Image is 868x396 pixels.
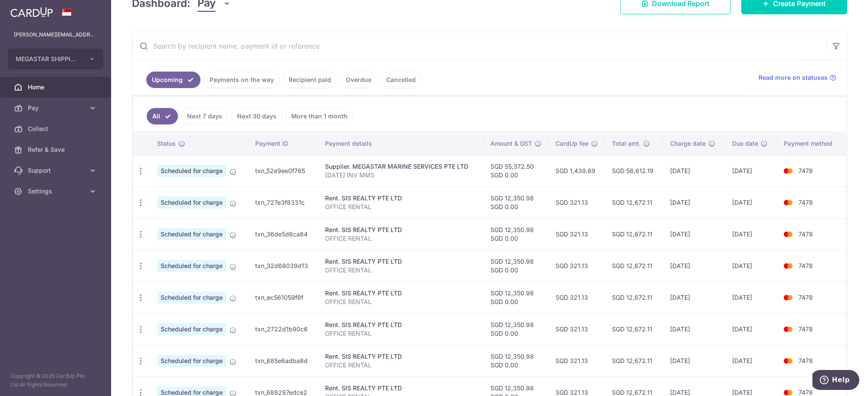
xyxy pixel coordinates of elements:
td: SGD 12,350.98 SGD 0.00 [483,250,549,281]
img: Bank Card [779,324,797,334]
p: OFFICE RENTAL [325,329,476,338]
td: SGD 12,350.98 SGD 0.00 [483,313,549,345]
div: Rent. SIS REALTY PTE LTD [325,352,476,361]
td: txn_36de5d6ca84 [248,218,319,250]
input: Search by recipient name, payment id or reference [132,32,826,60]
td: SGD 1,439.69 [549,155,605,187]
span: Scheduled for charge [157,260,226,272]
td: txn_32d68039d13 [248,250,319,281]
td: txn_ec561059f8f [248,281,319,313]
img: Bank Card [779,166,797,176]
a: Recipient paid [283,72,337,88]
th: Payment details [318,132,483,155]
span: MEGASTAR SHIPPING PTE LTD [16,55,80,63]
p: OFFICE RENTAL [325,298,476,306]
td: txn_685e6adba8d [248,345,319,376]
span: 7478 [799,199,813,206]
img: Bank Card [779,261,797,271]
span: 7478 [799,357,813,364]
span: Scheduled for charge [157,165,226,177]
td: SGD 321.13 [549,250,605,281]
p: OFFICE RENTAL [325,234,476,243]
img: Bank Card [779,229,797,239]
span: 7478 [799,262,813,269]
span: Scheduled for charge [157,196,226,209]
td: [DATE] [725,187,777,218]
td: SGD 12,350.98 SGD 0.00 [483,187,549,218]
div: Supplier. MEGASTAR MARINE SERVICES PTE LTD [325,162,476,171]
span: Scheduled for charge [157,355,226,367]
img: Bank Card [779,356,797,366]
span: 7478 [799,167,813,174]
span: Read more on statuses [759,73,828,82]
span: Home [28,83,85,92]
td: SGD 12,350.98 SGD 0.00 [483,345,549,376]
span: CardUp fee [556,139,589,148]
span: 7478 [799,230,813,238]
td: SGD 12,672.11 [605,250,663,281]
a: More than 1 month [286,108,353,124]
span: Support [28,166,85,175]
span: Collect [28,124,85,133]
span: 7478 [799,294,813,301]
td: [DATE] [663,313,725,345]
span: Due date [732,139,758,148]
td: [DATE] [663,281,725,313]
a: Cancelled [381,72,421,88]
p: [DATE] INV MMS [325,171,476,180]
td: txn_2722d1b90c6 [248,313,319,345]
td: SGD 321.13 [549,187,605,218]
td: SGD 321.13 [549,345,605,376]
td: [DATE] [663,155,725,187]
a: Overdue [340,72,377,88]
th: Payment ID [248,132,319,155]
td: [DATE] [663,218,725,250]
td: SGD 12,672.11 [605,345,663,376]
td: txn_52e9ee0f765 [248,155,319,187]
span: Pay [28,104,85,112]
td: SGD 12,672.11 [605,313,663,345]
td: SGD 12,350.98 SGD 0.00 [483,218,549,250]
a: Payments on the way [204,72,279,88]
p: OFFICE RENTAL [325,361,476,370]
a: Read more on statuses [759,73,836,82]
td: SGD 12,672.11 [605,218,663,250]
td: [DATE] [725,155,777,187]
p: OFFICE RENTAL [325,266,476,275]
span: Charge date [670,139,706,148]
a: Next 7 days [181,108,228,124]
td: SGD 12,672.11 [605,281,663,313]
span: Settings [28,187,85,196]
span: 7478 [799,325,813,333]
div: Rent. SIS REALTY PTE LTD [325,384,476,393]
span: Scheduled for charge [157,228,226,240]
th: Payment method [777,132,846,155]
span: 7478 [799,389,813,396]
td: SGD 56,812.19 [605,155,663,187]
td: SGD 55,372.50 SGD 0.00 [483,155,549,187]
td: [DATE] [725,345,777,376]
div: Rent. SIS REALTY PTE LTD [325,226,476,234]
div: Rent. SIS REALTY PTE LTD [325,321,476,329]
td: [DATE] [663,250,725,281]
iframe: Opens a widget where you can find more information [812,370,859,392]
img: CardUp [10,7,53,17]
div: Rent. SIS REALTY PTE LTD [325,194,476,203]
td: SGD 12,672.11 [605,187,663,218]
td: SGD 321.13 [549,313,605,345]
td: [DATE] [725,281,777,313]
p: OFFICE RENTAL [325,203,476,211]
p: [PERSON_NAME][EMAIL_ADDRESS][DOMAIN_NAME] [14,30,97,39]
button: MEGASTAR SHIPPING PTE LTD [8,49,103,69]
span: Scheduled for charge [157,323,226,335]
span: Status [157,139,176,148]
td: [DATE] [663,345,725,376]
span: Scheduled for charge [157,291,226,304]
div: Rent. SIS REALTY PTE LTD [325,289,476,298]
td: [DATE] [725,250,777,281]
td: [DATE] [663,187,725,218]
td: SGD 12,350.98 SGD 0.00 [483,281,549,313]
span: Refer & Save [28,145,85,154]
a: Next 30 days [231,108,282,124]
